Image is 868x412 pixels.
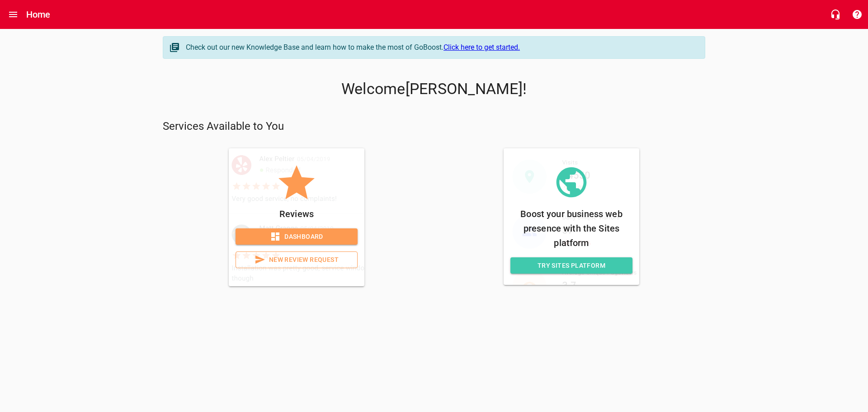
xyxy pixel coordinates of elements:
a: New Review Request [236,251,358,268]
p: Reviews [236,207,358,221]
div: Check out our new Knowledge Base and learn how to make the most of GoBoost. [186,42,696,53]
a: Dashboard [236,228,358,245]
h6: Home [26,7,51,22]
a: Click here to get started. [443,43,520,52]
span: New Review Request [243,254,350,265]
button: Live Chat [825,4,846,25]
span: Try Sites Platform [518,260,625,271]
button: Support Portal [846,4,868,25]
a: Try Sites Platform [510,257,632,274]
span: Dashboard [243,231,350,242]
p: Welcome [PERSON_NAME] ! [163,80,705,98]
p: Boost your business web presence with the Sites platform [510,207,632,250]
p: Services Available to You [163,119,705,134]
button: Open drawer [2,4,24,25]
